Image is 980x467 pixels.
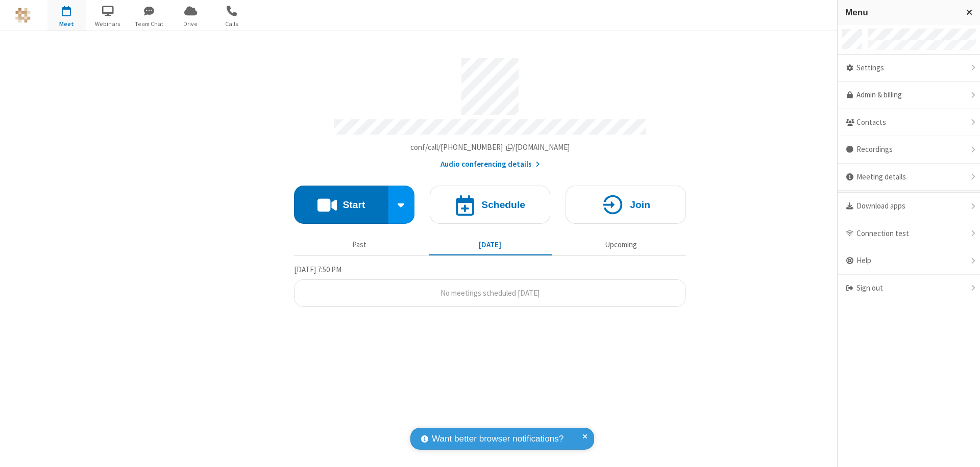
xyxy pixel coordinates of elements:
button: Upcoming [559,235,682,254]
span: Drive [171,19,210,29]
span: No meetings scheduled [DATE] [440,288,540,298]
div: Sign out [838,275,980,302]
span: [DATE] 7:50 PM [294,265,341,274]
div: Settings [838,55,980,82]
button: [DATE] [429,235,552,254]
span: Calls [213,19,251,29]
div: Download apps [838,193,980,220]
img: QA Selenium DO NOT DELETE OR CHANGE [15,8,31,23]
div: Contacts [838,109,980,137]
iframe: Chat [954,440,972,460]
div: Start conference options [388,186,415,224]
button: Join [566,186,686,224]
span: Want better browser notifications? [432,432,563,446]
span: Meet [47,19,86,29]
div: Meeting details [838,164,980,191]
section: Today's Meetings [294,264,686,307]
h3: Menu [845,8,957,17]
div: Help [838,247,980,275]
h4: Schedule [481,200,525,210]
span: Copy my meeting room link [410,142,570,152]
span: Webinars [89,19,127,29]
a: Admin & billing [838,82,980,109]
section: Account details [294,50,686,170]
span: Team Chat [130,19,168,29]
div: Recordings [838,136,980,164]
button: Copy my meeting room linkCopy my meeting room link [410,142,570,153]
button: Past [298,235,421,254]
button: Audio conferencing details [440,159,540,170]
h4: Join [630,200,650,210]
div: Connection test [838,220,980,248]
h4: Start [342,200,365,210]
button: Schedule [430,186,550,224]
button: Start [294,186,388,224]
